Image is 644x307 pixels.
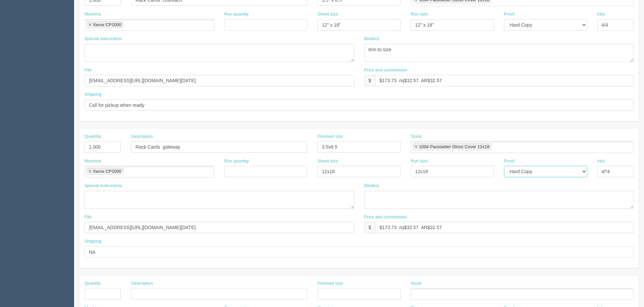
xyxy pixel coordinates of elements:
[84,36,122,42] label: Special instructions
[364,75,375,86] div: $
[364,67,407,73] label: Price and commission
[597,158,605,164] label: Inks
[504,158,514,164] label: Proof
[93,23,122,27] div: Xerox CP1000
[224,158,249,164] label: Run quantity
[84,67,92,73] label: File
[131,280,153,287] label: Description
[411,158,428,164] label: Run size
[131,133,153,140] label: Description
[504,11,514,18] label: Proof
[411,280,422,287] label: Stock
[364,183,379,189] label: Bindery
[84,158,101,164] label: Machine
[364,36,379,42] label: Bindery
[224,11,249,18] label: Run quantity
[84,280,101,287] label: Quantity
[597,11,605,18] label: Inks
[317,11,338,18] label: Sheet size
[84,133,101,140] label: Quantity
[364,44,634,62] textarea: trim to size
[93,169,122,174] div: Xerox CP1000
[419,145,489,149] div: 100# Pacesetter Gloss Cover 12x18
[84,91,102,98] label: Shipping
[317,280,343,287] label: Finished size
[84,11,101,18] label: Machine
[84,191,354,209] textarea: *done by [PERSON_NAME]* no need to sent out proofs
[364,222,375,233] div: $
[364,214,407,220] label: Price and commission
[84,214,92,220] label: File
[84,183,122,189] label: Special instructions
[317,158,338,164] label: Sheet size
[317,133,343,140] label: Finished size
[411,11,428,18] label: Run size
[84,238,102,245] label: Shipping
[411,133,422,140] label: Stock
